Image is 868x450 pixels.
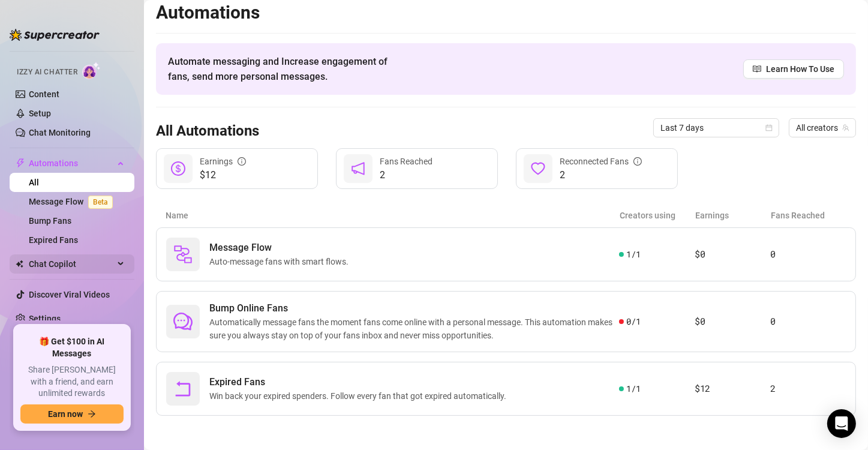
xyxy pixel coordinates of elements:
article: Creators using [620,209,695,222]
span: arrow-right [88,410,96,418]
span: dollar [171,161,185,176]
span: Automate messaging and Increase engagement of fans, send more personal messages. [168,54,399,84]
span: Win back your expired spenders. Follow every fan that got expired automatically. [209,389,511,403]
img: svg%3e [173,245,193,264]
span: Bump Online Fans [209,301,619,316]
span: Auto-message fans with smart flows. [209,255,353,268]
span: heart [531,161,545,176]
article: Earnings [695,209,771,222]
article: $0 [695,314,770,329]
span: 0 / 1 [626,315,640,328]
span: team [842,124,849,131]
article: Name [166,209,620,222]
span: Last 7 days [660,119,772,137]
a: Content [29,89,59,99]
span: thunderbolt [16,158,25,168]
span: Chat Copilot [29,254,114,274]
article: 2 [770,382,846,396]
article: 0 [770,247,846,262]
span: Automations [29,154,114,173]
div: Open Intercom Messenger [827,409,856,438]
span: 1 / 1 [626,248,640,261]
article: Fans Reached [771,209,846,222]
span: read [753,65,761,73]
div: Reconnected Fans [560,155,642,168]
span: info-circle [238,157,246,166]
span: Learn How To Use [766,62,834,76]
span: Izzy AI Chatter [17,67,77,78]
a: Discover Viral Videos [29,290,110,299]
a: Bump Fans [29,216,71,226]
div: Earnings [200,155,246,168]
span: comment [173,312,193,331]
a: All [29,178,39,187]
span: $12 [200,168,246,182]
button: Earn nowarrow-right [20,404,124,424]
a: Chat Monitoring [29,128,91,137]
span: rollback [173,379,193,398]
a: Message FlowBeta [29,197,118,206]
h2: Automations [156,1,856,24]
span: 2 [560,168,642,182]
img: Chat Copilot [16,260,23,268]
a: Settings [29,314,61,323]
span: Earn now [48,409,83,419]
img: logo-BBDzfeDw.svg [10,29,100,41]
a: Setup [29,109,51,118]
span: All creators [796,119,849,137]
article: $12 [695,382,770,396]
article: $0 [695,247,770,262]
span: notification [351,161,365,176]
a: Expired Fans [29,235,78,245]
span: calendar [765,124,773,131]
span: 🎁 Get $100 in AI Messages [20,336,124,359]
span: Share [PERSON_NAME] with a friend, and earn unlimited rewards [20,364,124,400]
span: Expired Fans [209,375,511,389]
article: 0 [770,314,846,329]
a: Learn How To Use [743,59,844,79]
h3: All Automations [156,122,259,141]
span: Message Flow [209,241,353,255]
span: Beta [88,196,113,209]
img: AI Chatter [82,62,101,79]
span: Automatically message fans the moment fans come online with a personal message. This automation m... [209,316,619,342]
span: Fans Reached [380,157,433,166]
span: 2 [380,168,433,182]
span: 1 / 1 [626,382,640,395]
span: info-circle [633,157,642,166]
